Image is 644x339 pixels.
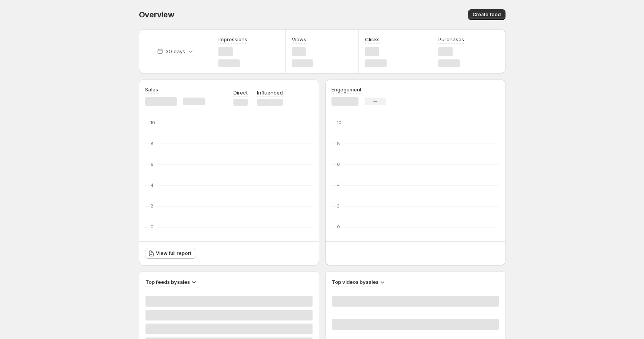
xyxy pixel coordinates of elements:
[468,9,505,20] button: Create feed
[145,86,158,93] h3: Sales
[438,35,464,43] h3: Purchases
[337,141,340,146] text: 8
[139,10,174,19] span: Overview
[150,203,153,209] text: 2
[337,203,340,209] text: 2
[145,278,190,286] h3: Top feeds by sales
[337,162,340,167] text: 6
[150,182,154,188] text: 4
[150,162,154,167] text: 6
[292,35,306,43] h3: Views
[332,278,379,286] h3: Top videos by sales
[150,224,154,229] text: 0
[233,89,248,96] p: Direct
[156,250,191,256] span: View full report
[218,35,247,43] h3: Impressions
[257,89,283,96] p: Influenced
[473,12,501,18] span: Create feed
[145,248,196,259] a: View full report
[150,141,154,146] text: 8
[331,86,362,93] h3: Engagement
[337,224,340,229] text: 0
[150,120,155,125] text: 10
[365,35,380,43] h3: Clicks
[337,120,341,125] text: 10
[337,182,340,188] text: 4
[166,47,185,55] p: 30 days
